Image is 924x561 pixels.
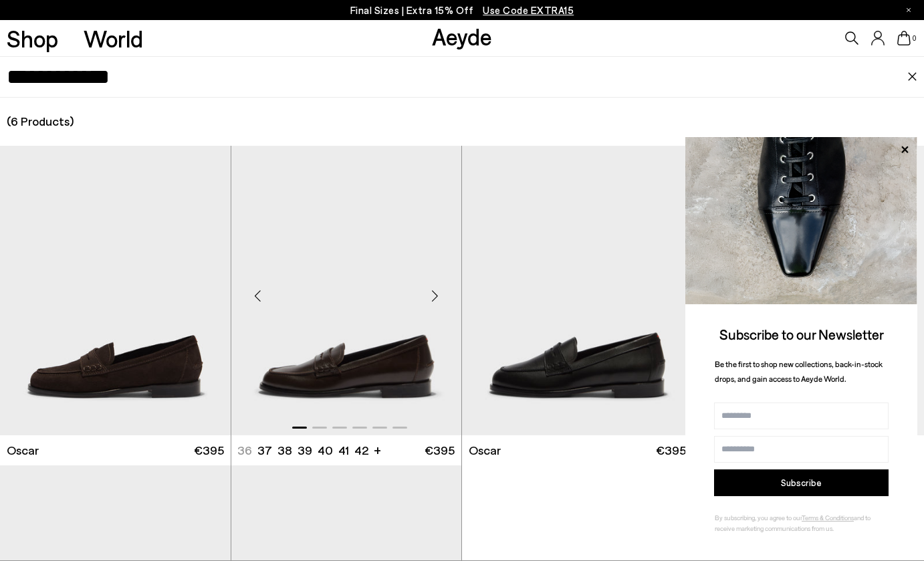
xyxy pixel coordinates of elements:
[238,275,278,316] div: Previous slide
[350,2,574,19] p: Final Sizes | Extra 15% Off
[656,442,686,459] span: €395
[462,146,693,435] div: 1 / 6
[374,441,381,459] li: +
[897,31,911,45] a: 0
[483,4,574,16] span: Navigate to /collections/ss25-final-sizes
[715,514,802,522] span: By subscribing, you agree to our
[7,442,39,459] span: Oscar
[907,72,918,82] img: close.svg
[462,146,693,435] a: Next slide Previous slide
[277,442,292,459] li: 38
[257,442,272,459] li: 37
[714,469,889,496] button: Subscribe
[685,137,917,304] img: ca3f721fb6ff708a270709c41d776025.jpg
[7,27,58,50] a: Shop
[415,275,455,316] div: Next slide
[425,442,455,459] span: €395
[462,146,693,435] img: Oscar Leather Loafers
[719,326,884,342] span: Subscribe to our Newsletter
[432,22,492,50] a: Aeyde
[354,442,368,459] li: 42
[231,146,462,435] img: Oscar Leather Loafers
[462,435,693,465] a: Oscar €395
[298,442,312,459] li: 39
[231,146,462,435] a: Next slide Previous slide
[231,146,462,435] div: 1 / 6
[338,442,349,459] li: 41
[231,435,462,465] a: 36 37 38 39 40 41 42 + €395
[802,514,854,522] a: Terms & Conditions
[715,359,883,384] span: Be the first to shop new collections, back-in-stock drops, and gain access to Aeyde World.
[469,442,501,459] span: Oscar
[237,442,364,459] ul: variant
[911,35,917,42] span: 0
[318,442,333,459] li: 40
[194,442,224,459] span: €395
[84,27,143,50] a: World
